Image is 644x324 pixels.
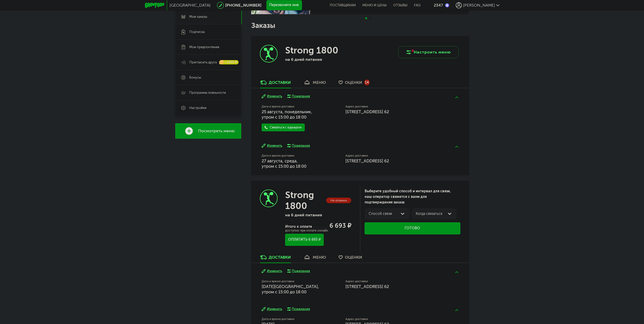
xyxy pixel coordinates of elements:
[269,80,291,85] div: Доставки
[189,45,219,49] span: Мои предпочтения
[301,80,328,88] a: меню
[262,158,306,169] span: 27 августа, среда, утром c 15:00 до 18:00
[445,3,449,7] img: bonus_b.cdccf46.png
[287,307,310,311] button: Пожелания
[285,229,351,232] div: доступно при оплате онлайн
[175,123,241,139] a: Посмотреть меню
[251,22,469,29] h1: Заказы
[313,80,326,85] div: меню
[455,146,458,148] img: arrow-up-green.5eb5f82.svg
[329,222,351,229] span: 6 693 ₽
[369,17,371,19] span: Go to slide 2
[285,224,313,229] span: Итого к оплате
[269,255,291,260] div: Доставки
[189,90,226,95] span: Программа лояльности
[463,3,495,8] span: [PERSON_NAME]
[175,24,241,40] a: Подписка
[345,109,389,114] span: [STREET_ADDRESS] 62
[175,9,241,24] a: Мои заказы
[434,3,443,8] div: 2347
[345,284,389,289] span: [STREET_ADDRESS] 62
[189,30,205,34] span: Подписка
[345,318,440,320] label: Адрес доставки
[301,255,328,263] a: меню
[455,97,458,98] img: arrow-up-green.5eb5f82.svg
[292,269,310,273] div: Пожелания
[285,45,338,56] h3: Strong 1800
[175,55,241,70] a: Пригласить друга +1000 ₽
[345,255,362,260] span: Оценки
[287,94,310,99] button: Пожелания
[262,280,320,283] label: Дата и время доставки
[189,75,201,80] span: Бонусы
[262,124,305,131] a: Связаться с курьером
[262,94,282,99] button: Изменить
[287,143,310,148] button: Пожелания
[225,3,261,8] a: [PHONE_NUMBER]
[336,255,365,263] a: Оценки
[262,143,282,148] button: Изменить
[262,284,319,294] span: [DATE][GEOGRAPHIC_DATA], утром c 15:00 до 18:00
[262,318,320,320] label: Дата и время доставки
[336,80,372,88] a: Оценки 14
[198,129,235,133] span: Посмотреть меню
[345,154,440,157] label: Адрес доставки
[175,70,241,85] a: Бонусы
[455,309,458,311] img: arrow-up-green.5eb5f82.svg
[455,271,458,273] img: arrow-up-green.5eb5f82.svg
[365,17,367,19] span: Go to slide 1
[262,269,282,274] button: Изменить
[345,105,440,108] label: Адрес доставки
[189,60,217,65] span: Пригласить друга
[262,154,320,157] label: Дата и время доставки
[292,307,310,311] div: Пожелания
[365,222,460,234] button: Готово
[219,60,239,65] div: +1000 ₽
[262,105,320,108] label: Дата и время доставки
[345,280,440,283] label: Адрес доставки
[345,80,362,85] span: Оценки
[398,46,459,58] button: Настроить меню
[326,198,351,203] div: Не оплачен
[175,100,241,116] a: Настройки
[285,213,351,217] p: на 6 дней питания
[416,212,453,216] div: Когда связаться
[285,189,325,211] h3: Strong 1800
[266,0,302,10] button: Перезвоните мне
[189,14,207,19] span: Мои заказы
[170,3,211,8] span: [GEOGRAPHIC_DATA]
[369,212,406,216] div: Способ связи
[292,94,310,99] div: Пожелания
[365,188,460,205] div: Выберите удобный способ и интервал для связи, наш оператор свяжется с вами для подтверждения заказа
[175,40,241,55] a: Мои предпочтения
[189,106,206,110] span: Настройки
[285,57,351,62] p: на 6 дней питания
[345,158,389,163] span: [STREET_ADDRESS] 62
[292,143,310,148] div: Пожелания
[258,255,293,263] a: Доставки
[313,255,326,260] div: меню
[262,307,282,312] button: Изменить
[287,269,310,273] button: Пожелания
[285,234,323,246] button: Оплатить 6 693 ₽
[262,109,312,120] span: 25 августа, понедельник, утром c 15:00 до 18:00
[175,85,241,100] a: Программа лояльности
[258,80,293,88] a: Доставки
[364,80,370,85] div: 14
